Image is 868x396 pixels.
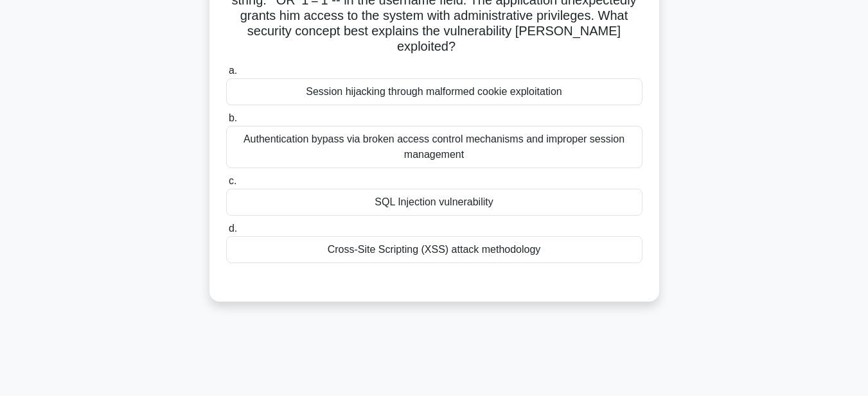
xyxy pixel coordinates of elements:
[229,223,237,234] span: d.
[226,189,642,216] div: SQL Injection vulnerability
[226,236,642,263] div: Cross-Site Scripting (XSS) attack methodology
[229,175,236,186] span: c.
[229,112,237,123] span: b.
[226,126,642,168] div: Authentication bypass via broken access control mechanisms and improper session management
[226,78,642,105] div: Session hijacking through malformed cookie exploitation
[229,65,237,76] span: a.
